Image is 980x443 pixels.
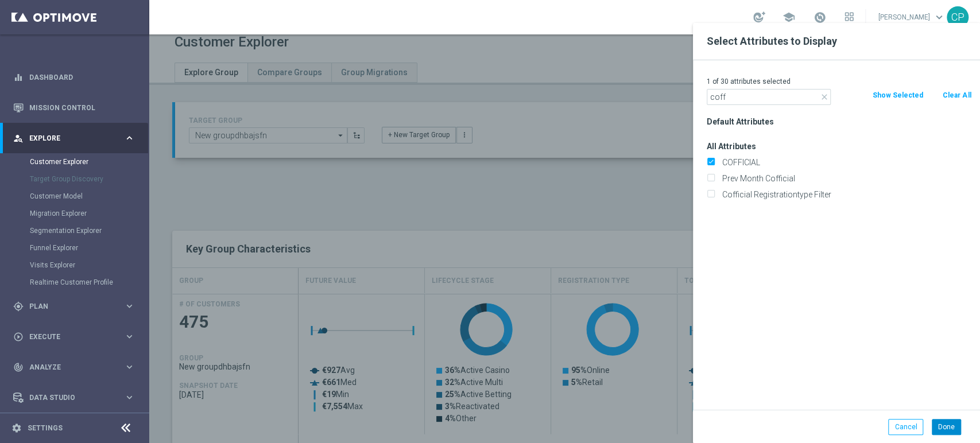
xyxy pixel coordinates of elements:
[30,188,148,205] div: Customer Model
[13,92,135,123] div: Mission Control
[30,278,119,287] a: Realtime Customer Profile
[718,189,971,200] label: Cofficial Registrationtype Filter
[30,170,148,188] div: Target Group Discovery
[877,9,947,26] a: [PERSON_NAME]keyboard_arrow_down
[29,92,135,123] a: Mission Control
[30,226,119,235] a: Segmentation Explorer
[30,261,119,270] a: Visits Explorer
[13,332,124,342] div: Execute
[13,134,135,143] button: person_search Explore keyboard_arrow_right
[30,205,148,222] div: Migration Explorer
[932,419,961,435] button: Done
[124,331,135,342] i: keyboard_arrow_right
[30,243,119,252] a: Funnel Explorer
[13,72,24,83] i: equalizer
[13,73,135,82] button: equalizer Dashboard
[28,425,63,432] a: Settings
[29,303,124,310] span: Plan
[30,257,148,274] div: Visits Explorer
[13,363,135,372] button: track_changes Analyze keyboard_arrow_right
[783,11,795,24] span: school
[718,157,971,168] label: COFFICIAL
[29,333,124,340] span: Execute
[13,302,135,311] button: gps_fixed Plan keyboard_arrow_right
[30,157,119,166] a: Customer Explorer
[13,133,124,143] div: Explore
[13,301,124,312] div: Plan
[718,173,971,184] label: Prev Month Cofficial
[13,393,124,403] div: Data Studio
[30,153,148,170] div: Customer Explorer
[11,423,22,433] i: settings
[30,274,148,291] div: Realtime Customer Profile
[124,392,135,403] i: keyboard_arrow_right
[13,133,24,143] i: person_search
[13,362,124,372] div: Analyze
[29,394,124,401] span: Data Studio
[707,34,966,48] h2: Select Attributes to Display
[30,192,119,201] a: Customer Model
[124,362,135,372] i: keyboard_arrow_right
[124,301,135,312] i: keyboard_arrow_right
[30,209,119,218] a: Migration Explorer
[13,301,24,312] i: gps_fixed
[13,103,135,112] button: Mission Control
[933,11,946,24] span: keyboard_arrow_down
[13,332,135,341] button: play_circle_outline Execute keyboard_arrow_right
[820,92,829,102] i: close
[13,332,24,342] i: play_circle_outline
[707,116,971,127] h3: Default Attributes
[30,222,148,239] div: Segmentation Explorer
[13,393,135,402] button: Data Studio keyboard_arrow_right
[707,77,971,86] p: 1 of 30 attributes selected
[871,89,924,102] button: Show Selected
[30,239,148,257] div: Funnel Explorer
[13,62,135,92] div: Dashboard
[942,89,972,102] button: Clear All
[29,62,135,92] a: Dashboard
[707,141,971,151] h3: All Attributes
[29,364,124,371] span: Analyze
[888,419,923,435] button: Cancel
[13,362,24,372] i: track_changes
[707,89,831,105] input: Search
[947,6,969,28] div: CP
[29,135,124,142] span: Explore
[124,133,135,143] i: keyboard_arrow_right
